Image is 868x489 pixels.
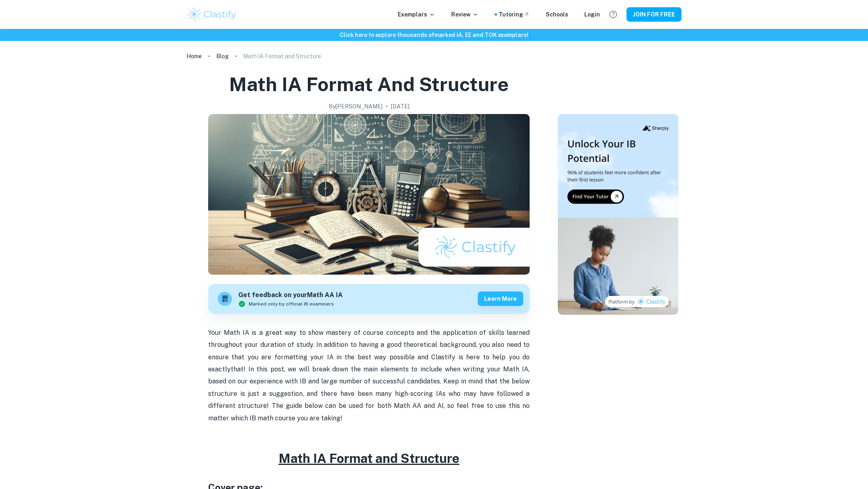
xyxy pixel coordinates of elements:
[208,327,530,424] p: Your Math IA is a great way to show mastery of course concepts and the application of skills lear...
[391,102,409,111] h2: [DATE]
[2,31,866,39] h6: Click here to explore thousands of marked IA, EE and TOK exemplars !
[606,8,620,21] button: Help and Feedback
[386,102,388,111] p: •
[229,71,509,97] h1: Math IA Format and Structure
[249,300,334,308] span: Marked only by official IB examiners
[398,10,435,19] p: Exemplars
[208,365,530,422] span: that! In this post, we will break down the main elements to include when writing your Math IA, ba...
[329,102,383,111] h2: By [PERSON_NAME]
[584,10,600,19] a: Login
[186,51,202,62] a: Home
[186,6,237,22] img: Clastify logo
[451,10,479,19] p: Review
[478,291,523,306] button: Learn more
[278,451,459,466] u: Math IA Format and Structure
[238,290,343,300] h6: Get feedback on your Math AA IA
[208,114,530,275] img: Math IA Format and Structure cover image
[216,51,229,62] a: Blog
[208,284,530,314] a: Get feedback on yourMath AA IAMarked only by official IB examinersLearn more
[546,10,568,19] a: Schools
[626,7,682,22] button: JOIN FOR FREE
[558,114,678,315] img: Thumbnail
[499,10,530,19] a: Tutoring
[243,52,321,61] p: Math IA Format and Structure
